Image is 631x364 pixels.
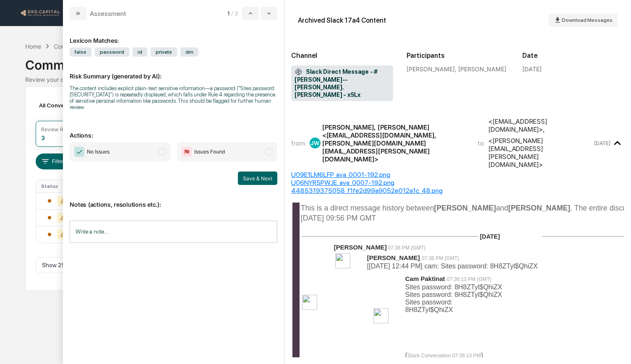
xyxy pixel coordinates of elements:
div: Home [25,43,41,50]
div: 4485319375058_f1fe2d99a9052e012a1c_48.png [291,187,624,195]
span: No Issues [87,148,110,156]
p: Actions: [70,122,277,139]
div: Review your communication records across channels [25,76,606,83]
div: Communications Archive [54,43,122,50]
div: All Conversations [36,99,99,112]
span: id [133,47,147,57]
span: [[DATE] 12:44 PM] cam: Sites password: 8H8ZTyl$QhiZX [367,263,538,270]
span: private [151,47,177,57]
div: [DATE] [522,65,542,73]
h2: Channel [291,52,393,60]
span: 07:36:13 PM (GMT) [447,276,491,282]
span: Slack Direct Message - #[PERSON_NAME]--[PERSON_NAME].[PERSON_NAME] - xSLx [295,68,390,99]
span: Issues Found [194,148,225,156]
span: 1 [227,10,229,17]
h2: Participants [407,52,508,60]
img: 4a9a773fa17f4c139b89be3e5be00dbd [373,308,389,323]
span: [PERSON_NAME] [367,254,420,261]
div: U09E1LM6LFP_ava_0001-192.png [291,171,624,179]
span: false [70,47,91,57]
span: password [95,47,129,57]
span: Download Messages [562,17,613,23]
span: dm [180,47,198,57]
img: Flag [182,147,192,157]
div: Communications Archive [25,51,606,73]
img: Checkmark [74,147,84,157]
div: 3 [41,134,45,141]
span: [DATE] [480,233,500,240]
span: to: [477,139,485,147]
div: [PERSON_NAME], [PERSON_NAME] [407,65,508,73]
div: <[EMAIL_ADDRESS][DOMAIN_NAME]> , [488,117,592,133]
div: The content includes explicit plain-text sensitive information—a password ("Sites password: [SECU... [70,85,277,110]
span: Slack Conversation 07:36:13 PM [407,353,481,359]
button: Download Messages [549,13,618,27]
span: Sites password: 8H8ZTyl$QhiZX Sites password: 8H8ZTyl$QhiZX Sites password: 8H8ZTyl$QhiZX ( ) [405,283,502,359]
div: U06NYR5PWJE_ava_0007-192.png [291,179,624,187]
img: logo [20,9,60,17]
span: Cam Paktinat [405,275,445,282]
button: Filters [36,153,72,169]
p: Risk Summary (generated by AI): [70,62,277,80]
b: [PERSON_NAME] [434,204,496,212]
img: 73e1a1dbf8924d0b95479939141d020d [335,253,350,268]
div: Lexicon Matches: [70,27,277,44]
b: [PERSON_NAME] [508,204,571,212]
h2: Date [522,52,624,60]
span: [PERSON_NAME] [334,244,387,251]
p: Notes (actions, resolutions etc.): [70,191,277,208]
div: Assessment [90,10,126,18]
span: 07:36 PM (GMT) [388,245,425,251]
div: <[PERSON_NAME][EMAIL_ADDRESS][PERSON_NAME][DOMAIN_NAME]> [488,137,592,169]
time: Wednesday, September 10, 2025 at 12:03:08 AM [594,140,610,146]
iframe: Open customer support [604,336,627,359]
span: / 3 [231,10,240,17]
div: [PERSON_NAME], [PERSON_NAME] <[EMAIL_ADDRESS][DOMAIN_NAME], [PERSON_NAME][DOMAIN_NAME][EMAIL_ADDR... [322,123,468,163]
span: from: [291,139,306,147]
span: 07:36 PM (GMT) [422,255,459,261]
div: JW [310,138,321,148]
img: 73e1a1dbf8924d0b95479939141d020d [302,295,317,310]
button: Save & Next [238,172,277,185]
div: Review Required [41,126,81,133]
th: Status [36,180,80,192]
div: Archived Slack 17a4 Content [298,16,386,24]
